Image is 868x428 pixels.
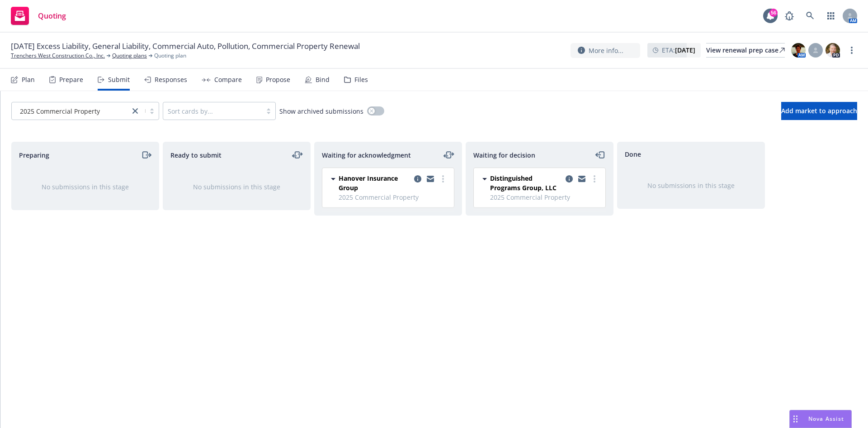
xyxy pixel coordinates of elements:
[571,43,640,58] button: More info...
[769,9,778,17] div: 56
[425,173,436,184] a: copy logging email
[339,192,448,202] span: 2025 Commercial Property
[625,149,641,159] span: Done
[22,76,35,83] div: Plan
[822,7,840,25] a: Switch app
[339,173,410,192] span: Hanover Insurance Group
[576,173,587,184] a: copy logging email
[170,150,222,160] span: Ready to submit
[214,76,242,83] div: Compare
[846,45,857,56] a: more
[7,3,70,29] a: Quoting
[279,106,363,116] span: Show archived submissions
[675,46,695,54] strong: [DATE]
[292,149,303,160] a: moveLeftRight
[155,76,187,83] div: Responses
[564,173,575,184] a: copy logging email
[473,150,535,160] span: Waiting for decision
[589,173,600,184] a: more
[789,410,852,428] button: Nova Assist
[178,182,296,192] div: No submissions in this stage
[412,173,423,184] a: copy logging email
[790,410,801,428] div: Drag to move
[781,102,857,120] button: Add market to approach
[16,106,125,116] span: 2025 Commercial Property
[706,43,785,57] div: View renewal prep case
[791,43,806,58] img: photo
[112,52,147,60] a: Quoting plans
[141,149,151,160] a: moveRight
[11,52,105,60] a: Trenchers West Construction Co., Inc.
[490,173,562,192] span: Distinguished Programs Group, LLC
[706,43,785,58] a: View renewal prep case
[443,149,454,160] a: moveLeftRight
[19,150,49,160] span: Preparing
[20,106,100,116] span: 2025 Commercial Property
[316,76,330,83] div: Bind
[801,7,819,25] a: Search
[808,415,844,423] span: Nova Assist
[38,12,66,19] span: Quoting
[322,150,411,160] span: Waiting for acknowledgment
[595,149,606,160] a: moveLeft
[108,76,130,83] div: Submit
[662,45,695,55] span: ETA :
[26,182,144,192] div: No submissions in this stage
[59,76,83,83] div: Prepare
[780,7,798,25] a: Report a Bug
[438,173,448,184] a: more
[154,52,186,60] span: Quoting plan
[781,106,857,115] span: Add market to approach
[354,76,368,83] div: Files
[826,43,840,58] img: photo
[266,76,290,83] div: Propose
[632,181,750,190] div: No submissions in this stage
[11,41,360,52] span: [DATE] Excess Liability, General Liability, Commercial Auto, Pollution, Commercial Property Renewal
[130,106,141,116] a: close
[490,192,600,202] span: 2025 Commercial Property
[589,46,623,55] span: More info...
